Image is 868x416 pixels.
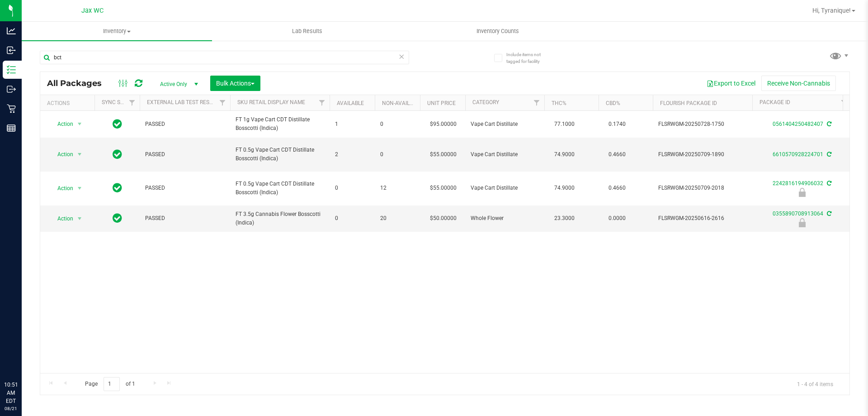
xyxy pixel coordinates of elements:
[380,214,415,223] span: 20
[759,99,790,105] a: Package ID
[751,218,853,227] div: Newly Received
[701,76,761,91] button: Export to Excel
[464,27,531,35] span: Inventory Counts
[22,22,212,41] a: Inventory
[315,95,330,110] a: Filter
[606,100,620,106] a: CBD%
[506,51,552,65] span: Include items not tagged for facility
[761,76,836,91] button: Receive Non-Cannabis
[335,150,369,159] span: 2
[812,7,851,14] span: Hi, Tyranique!
[604,118,630,131] span: 0.1740
[604,148,630,161] span: 0.4660
[471,150,539,159] span: Vape Cart Distillate
[47,78,111,88] span: All Packages
[7,124,16,133] inline-svg: Reports
[7,46,16,55] inline-svg: Inbound
[145,120,225,129] span: PASSED
[335,214,369,223] span: 0
[658,214,747,223] span: FLSRWGM-20250616-2616
[658,150,747,159] span: FLSRWGM-20250709-1890
[773,151,823,158] a: 6610570928224701
[237,99,305,105] a: Sku Retail Display Name
[145,150,225,159] span: PASSED
[74,212,85,225] span: select
[22,27,212,35] span: Inventory
[236,146,324,163] span: FT 0.5g Vape Cart CDT Distillate Bosscotti (Indica)
[49,118,74,130] span: Action
[7,104,16,113] inline-svg: Retail
[658,120,747,129] span: FLSRWGM-20250728-1750
[49,148,74,161] span: Action
[49,182,74,195] span: Action
[337,100,364,106] a: Available
[40,51,409,64] input: Search Package ID, Item Name, SKU, Lot or Part Number...
[773,121,823,127] a: 0561404250482407
[826,210,831,217] span: Sync from Compliance System
[236,115,324,133] span: FT 1g Vape Cart CDT Distillate Bosscotti (Indica)
[216,80,255,87] span: Bulk Actions
[658,184,747,192] span: FLSRWGM-20250709-2018
[790,377,840,391] span: 1 - 4 of 4 items
[472,99,499,105] a: Category
[147,99,218,105] a: External Lab Test Result
[49,212,74,225] span: Action
[335,184,369,192] span: 0
[826,121,831,127] span: Sync from Compliance System
[113,148,122,161] span: In Sync
[7,65,16,74] inline-svg: Inventory
[335,120,369,129] span: 1
[77,377,142,391] span: Page of 1
[145,184,225,192] span: PASSED
[826,180,831,186] span: Sync from Compliance System
[102,99,137,105] a: Sync Status
[604,212,630,225] span: 0.0000
[113,182,122,194] span: In Sync
[427,100,456,106] a: Unit Price
[471,120,539,129] span: Vape Cart Distillate
[125,95,140,110] a: Filter
[751,188,853,197] div: Newly Received
[9,344,36,371] iframe: Resource center
[210,76,260,91] button: Bulk Actions
[7,85,16,94] inline-svg: Outbound
[380,184,415,192] span: 12
[425,118,461,131] span: $95.00000
[425,148,461,161] span: $55.00000
[380,120,415,129] span: 0
[81,7,104,14] span: Jax WC
[113,118,122,130] span: In Sync
[552,100,566,106] a: THC%
[660,100,717,106] a: Flourish Package ID
[47,100,91,106] div: Actions
[550,212,579,225] span: 23.3000
[550,118,579,131] span: 77.1000
[773,180,823,186] a: 2242816194906032
[74,118,85,130] span: select
[773,210,823,217] a: 0355890708913064
[145,214,225,223] span: PASSED
[104,377,120,391] input: 1
[215,95,230,110] a: Filter
[826,151,831,158] span: Sync from Compliance System
[236,210,324,227] span: FT 3.5g Cannabis Flower Bosscotti (Indica)
[4,405,18,412] p: 08/21
[398,51,405,62] span: Clear
[113,212,122,225] span: In Sync
[471,184,539,192] span: Vape Cart Distillate
[425,212,461,225] span: $50.00000
[280,27,335,35] span: Lab Results
[604,182,630,195] span: 0.4660
[382,100,422,106] a: Non-Available
[380,150,415,159] span: 0
[402,22,593,41] a: Inventory Counts
[550,148,579,161] span: 74.9000
[74,148,85,161] span: select
[236,180,324,197] span: FT 0.5g Vape Cart CDT Distillate Bosscotti (Indica)
[74,182,85,195] span: select
[425,182,461,195] span: $55.00000
[212,22,402,41] a: Lab Results
[837,95,852,110] a: Filter
[4,381,18,405] p: 10:51 AM EDT
[471,214,539,223] span: Whole Flower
